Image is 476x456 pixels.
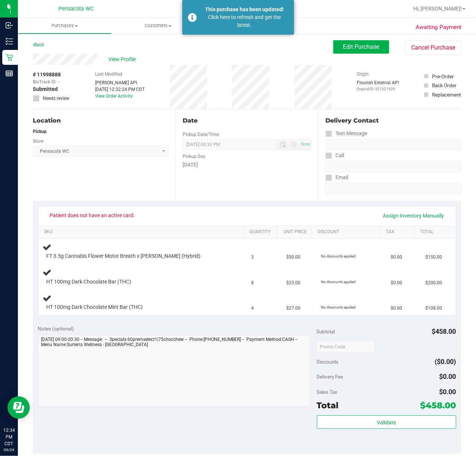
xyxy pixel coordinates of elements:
span: $458.00 [420,400,456,411]
inline-svg: Inbound [6,22,13,29]
span: Pensacola WC [59,6,94,12]
span: $0.00 [391,254,402,261]
p: 09/24 [3,447,15,453]
span: BioTrack ID: [33,79,57,85]
a: Unit Price [284,229,309,235]
span: Needs review [43,95,69,102]
span: ($0.00) [435,358,456,365]
span: $0.00 [391,305,402,312]
a: View Order Activity [95,94,133,99]
span: # 11998888 [33,71,61,79]
span: Purchases [18,22,111,29]
span: - [59,79,60,85]
inline-svg: Reports [6,70,13,77]
span: Customers [111,22,204,29]
span: No discounts applied [321,280,356,284]
button: Validate [317,415,456,429]
div: [PERSON_NAME] API [95,79,145,86]
span: Delivery Fee [317,374,343,380]
span: HT 100mg Dark Chocolate Bar (THC) [47,278,132,285]
p: Original ID: 327321929 [357,86,399,92]
a: Quantity [249,229,275,235]
div: Delivery Contact [325,116,461,125]
label: Email [325,172,348,183]
a: Back [33,42,44,47]
span: Discounts [317,355,339,368]
div: [DATE] [183,161,312,169]
span: $150.00 [425,254,442,261]
label: Pickup Day [183,153,205,160]
span: $458.00 [432,327,456,335]
span: Awaiting Payment [416,23,462,32]
span: Total [317,400,339,411]
input: Format: (999) 999-9999 [325,161,461,172]
span: $50.00 [286,254,300,261]
span: $0.00 [391,279,402,286]
span: 4 [252,305,254,312]
span: No discounts applied [321,254,356,258]
span: 8 [252,279,254,286]
inline-svg: Inventory [6,38,13,45]
span: Notes (optional) [38,326,74,332]
a: Purchases [18,18,111,34]
span: Validate [377,419,396,425]
span: Subtotal [317,329,335,335]
label: Call [325,150,344,161]
input: Format: (999) 999-9999 [325,139,461,150]
span: Hi, [PERSON_NAME]! [413,6,462,12]
input: Promo Code [317,341,375,352]
span: $25.00 [286,279,300,286]
span: Edit Purchase [343,43,379,50]
label: Store [33,138,43,145]
label: Last Modified [95,71,122,77]
button: Cancel Purchase [405,41,461,55]
label: Pickup Date/Time [183,131,219,138]
div: This purchase has been updated! [201,6,289,13]
div: Flourish External API [357,79,399,92]
span: Submitted [33,85,58,93]
span: $27.00 [286,305,300,312]
inline-svg: Retail [6,54,13,61]
span: Sales Tax [317,389,338,395]
div: Click here to refresh and get the latest. [201,13,289,29]
strong: Pickup [33,129,47,134]
label: Text Message [325,128,367,139]
a: Customers [111,18,204,34]
button: Edit Purchase [333,40,389,54]
span: HT 100mg Dark Chocolate Mint Bar (THC) [47,304,143,311]
a: SKU [44,229,240,235]
p: 12:34 PM CDT [3,427,15,447]
a: Tax [386,229,412,235]
span: $0.00 [439,373,456,380]
iframe: Resource center [7,396,30,419]
a: Discount [318,229,377,235]
div: Date [183,116,312,125]
div: Pre-Order [432,73,454,80]
div: Replacement [432,91,461,98]
label: Origin [357,71,369,77]
span: FT 3.5g Cannabis Flower Motor Breath x [PERSON_NAME] (Hybrid) [47,253,201,260]
span: $108.00 [425,305,442,312]
div: Location [33,116,169,125]
span: $0.00 [439,388,456,396]
span: $200.00 [425,279,442,286]
span: 3 [252,254,254,261]
span: No discounts applied [321,305,356,309]
a: Total [420,229,445,235]
a: Assign Inventory Manually [378,209,449,222]
span: Patient does not have an active card. [45,209,140,221]
div: [DATE] 12:32:24 PM CDT [95,86,145,93]
div: Back Order [432,82,457,89]
span: View Profile [108,56,138,63]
